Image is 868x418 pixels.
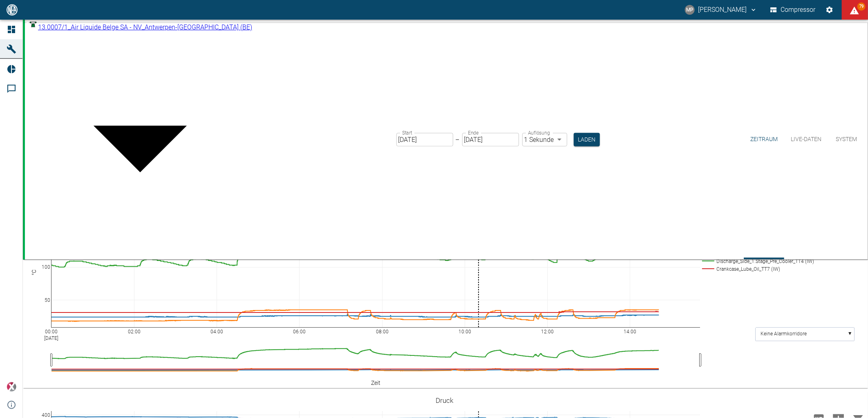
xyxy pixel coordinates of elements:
button: marc.philipps@neac.de [684,2,758,17]
p: – [456,135,460,144]
div: MP [685,5,695,15]
label: Ende [468,129,479,136]
input: DD.MM.YYYY [462,133,519,146]
button: Compressor [769,2,817,17]
button: Live-Daten [784,20,828,259]
label: Start [402,129,412,136]
img: logo [6,4,18,15]
button: Laden [574,133,600,146]
button: System [828,20,865,259]
div: 1 Sekunde [522,133,567,146]
input: DD.MM.YYYY [396,133,453,146]
img: Xplore Logo [7,382,16,392]
text: Keine Alarmkorridore [761,331,807,337]
span: 79 [857,2,866,11]
button: Einstellungen [822,2,837,17]
button: Zeitraum [744,20,784,259]
span: 13.0007/1_Air Liquide Belge SA - NV_Antwerpen-[GEOGRAPHIC_DATA] (BE) [38,23,252,31]
label: Auflösung [528,129,550,136]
